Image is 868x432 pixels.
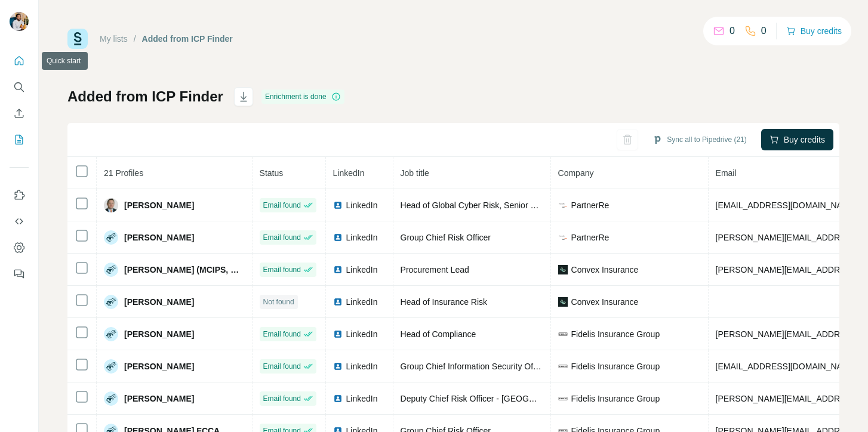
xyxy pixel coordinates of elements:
img: Surfe Logo [67,29,88,49]
img: company-logo [558,297,568,307]
span: Convex Insurance [571,264,639,276]
span: [PERSON_NAME] [124,296,194,308]
img: LinkedIn logo [333,329,343,339]
button: My lists [10,129,29,150]
button: Sync all to Pipedrive (21) [644,131,755,149]
span: LinkedIn [346,199,378,211]
button: Search [10,76,29,98]
span: LinkedIn [333,168,365,178]
img: Avatar [10,12,29,31]
button: Use Surfe on LinkedIn [10,184,29,206]
li: / [134,33,136,45]
p: 0 [730,24,735,38]
span: Email found [263,264,301,275]
span: Email found [263,200,301,211]
img: Avatar [104,391,118,406]
span: LinkedIn [346,360,378,372]
button: Dashboard [10,237,29,258]
span: LinkedIn [346,264,378,276]
span: [PERSON_NAME] (MCIPS, MLIBF) [124,264,245,276]
span: Head of Insurance Risk [401,297,488,307]
span: Fidelis Insurance Group [571,360,660,372]
span: LinkedIn [346,328,378,340]
button: Quick start [10,50,29,72]
span: [PERSON_NAME] [124,232,194,243]
span: PartnerRe [571,232,610,243]
span: Group Chief Information Security Officer & Chief Technology Officer [401,362,650,371]
img: company-logo [558,394,568,403]
div: Enrichment is done [261,90,344,104]
button: Enrich CSV [10,103,29,124]
span: [PERSON_NAME] [124,360,194,372]
button: Buy credits [761,129,833,150]
span: Email found [263,232,301,243]
img: company-logo [558,329,568,339]
span: Buy credits [784,134,825,146]
span: PartnerRe [571,199,610,211]
img: company-logo [558,200,568,210]
img: Avatar [104,295,118,309]
span: Email found [263,361,301,372]
img: company-logo [558,233,568,242]
span: Job title [401,168,429,178]
span: Company [558,168,594,178]
img: Avatar [104,230,118,245]
h1: Added from ICP Finder [67,87,223,106]
img: Avatar [104,198,118,212]
span: Status [260,168,284,178]
span: Deputy Chief Risk Officer - [GEOGRAPHIC_DATA] [401,394,589,403]
img: Avatar [104,263,118,277]
span: [EMAIL_ADDRESS][DOMAIN_NAME] [716,200,857,210]
span: LinkedIn [346,393,378,405]
img: Avatar [104,327,118,341]
span: Fidelis Insurance Group [571,393,660,405]
span: Convex Insurance [571,296,639,308]
span: [PERSON_NAME] [124,199,194,211]
img: Avatar [104,359,118,374]
button: Use Surfe API [10,211,29,232]
span: Procurement Lead [401,265,469,274]
img: company-logo [558,265,568,274]
img: LinkedIn logo [333,233,343,242]
span: Email [716,168,737,178]
img: LinkedIn logo [333,265,343,274]
span: 21 Profiles [104,168,143,178]
span: LinkedIn [346,232,378,243]
img: LinkedIn logo [333,297,343,307]
span: [PERSON_NAME] [124,393,194,405]
span: Fidelis Insurance Group [571,328,660,340]
span: Head of Compliance [401,329,476,339]
img: LinkedIn logo [333,394,343,403]
img: company-logo [558,362,568,371]
button: Buy credits [786,23,842,39]
span: Group Chief Risk Officer [401,233,491,242]
img: LinkedIn logo [333,362,343,371]
span: [PERSON_NAME] [124,328,194,340]
span: Head of Global Cyber Risk, Senior Underwriter Specialty Casualty P&C EMEA [401,200,691,210]
a: My lists [100,34,128,44]
div: Added from ICP Finder [142,33,233,45]
button: Feedback [10,263,29,285]
span: Not found [263,297,294,307]
span: [EMAIL_ADDRESS][DOMAIN_NAME] [716,362,857,371]
span: LinkedIn [346,296,378,308]
span: Email found [263,329,301,340]
span: Email found [263,393,301,404]
p: 0 [761,24,767,38]
img: LinkedIn logo [333,200,343,210]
